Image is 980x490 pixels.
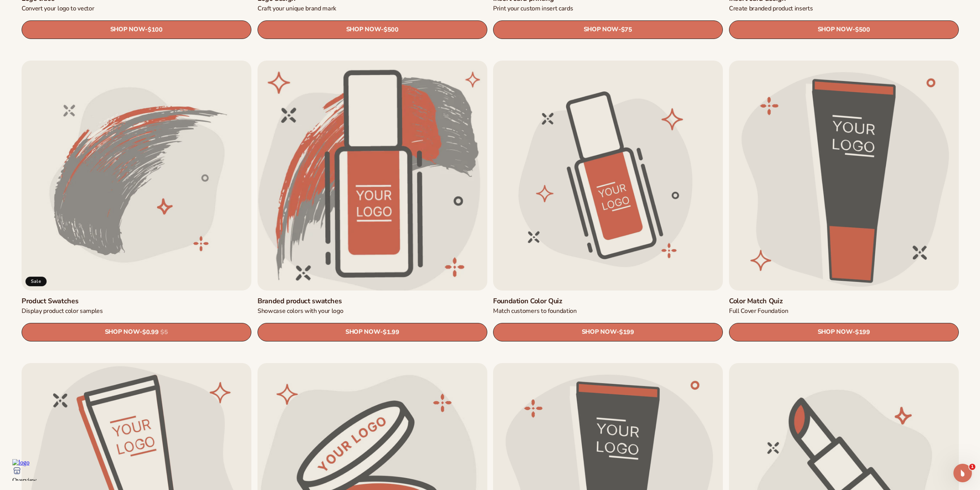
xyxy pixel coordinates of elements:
[729,20,959,39] a: SHOP NOW- $500
[621,26,632,34] span: $75
[142,329,158,336] span: $0.99
[855,26,870,34] span: $500
[953,464,972,482] iframe: Intercom live chat
[258,296,487,305] a: Branded product swatches
[817,26,852,33] span: SHOP NOW
[493,296,723,305] a: Foundation Color Quiz
[105,328,140,336] span: SHOP NOW
[3,21,390,28] div: Overview
[160,329,168,336] s: $5
[22,296,251,305] a: Product Swatches
[258,323,487,341] a: SHOP NOW- $1.99
[258,20,487,39] a: SHOP NOW- $500
[110,26,145,33] span: SHOP NOW
[493,323,723,341] a: SHOP NOW- $199
[855,329,870,336] span: $199
[22,323,251,341] a: SHOP NOW- $0.99 $5
[493,20,723,39] a: SHOP NOW- $75
[3,3,20,10] img: logo
[22,20,251,39] a: SHOP NOW- $100
[619,329,634,336] span: $199
[383,329,399,336] span: $1.99
[582,328,616,336] span: SHOP NOW
[346,26,381,33] span: SHOP NOW
[584,26,618,33] span: SHOP NOW
[969,464,975,470] span: 1
[148,26,163,34] span: $100
[345,328,380,336] span: SHOP NOW
[817,328,852,336] span: SHOP NOW
[729,296,959,305] a: Color Match Quiz
[383,26,398,34] span: $500
[729,323,959,341] a: SHOP NOW- $199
